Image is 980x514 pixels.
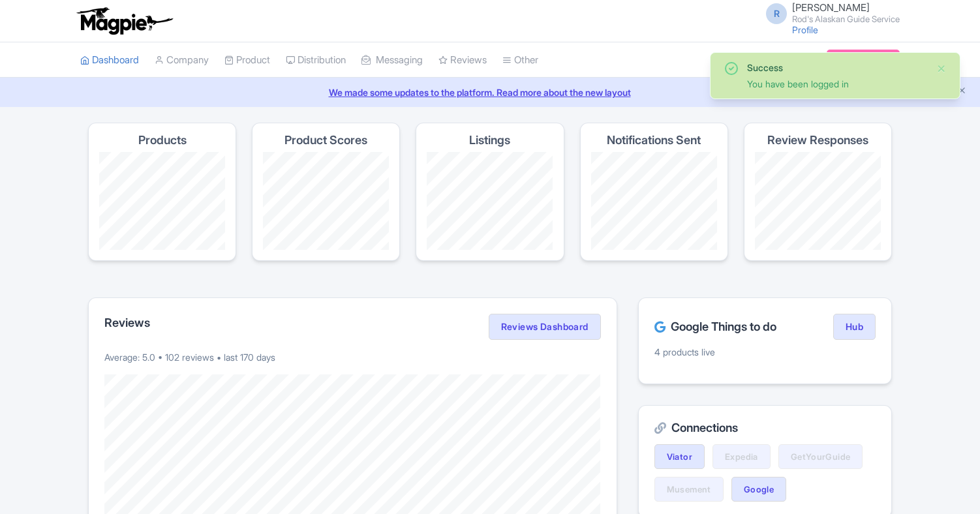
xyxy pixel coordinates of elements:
a: Musement [654,477,724,502]
div: You have been logged in [747,77,926,91]
img: logo-ab69f6fb50320c5b225c76a69d11143b.png [74,7,175,35]
a: Viator [654,444,705,469]
button: Close [936,61,947,76]
span: R [766,3,787,24]
a: Other [502,42,538,78]
a: Profile [792,24,818,35]
button: Close announcement [957,84,967,99]
a: Reviews Dashboard [489,314,601,340]
a: Subscription [827,50,900,69]
p: Average: 5.0 • 102 reviews • last 170 days [104,350,601,364]
h2: Connections [654,421,876,434]
span: [PERSON_NAME] [792,1,870,14]
h2: Reviews [104,316,150,329]
a: R [PERSON_NAME] Rod's Alaskan Guide Service [758,3,900,23]
a: Google [731,477,786,502]
a: Messaging [361,42,423,78]
h2: Google Things to do [654,320,776,333]
a: Product [224,42,270,78]
p: 4 products live [654,345,876,359]
h4: Review Responses [767,134,868,147]
h4: Listings [469,134,510,147]
a: We made some updates to the platform. Read more about the new layout [8,85,972,99]
a: GetYourGuide [778,444,863,469]
h4: Products [138,134,187,147]
h4: Product Scores [284,134,367,147]
a: Company [155,42,209,78]
a: Dashboard [80,42,139,78]
a: Hub [833,314,876,340]
div: Success [747,61,926,74]
a: Distribution [286,42,346,78]
a: Expedia [712,444,771,469]
h4: Notifications Sent [607,134,701,147]
a: Reviews [438,42,487,78]
small: Rod's Alaskan Guide Service [792,15,900,23]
